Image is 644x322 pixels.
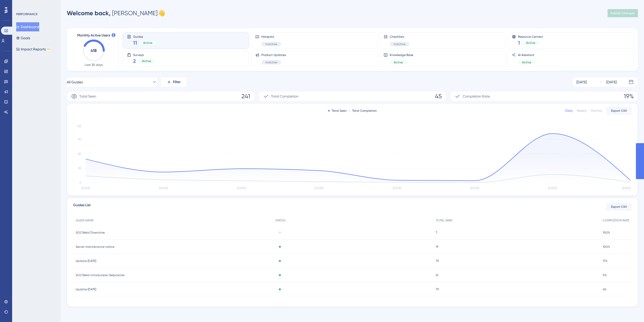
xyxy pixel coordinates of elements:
button: Dashboard [16,22,39,31]
span: Export CSV [611,109,627,113]
tspan: [DATE] [81,186,90,190]
div: Total Completion [349,109,377,113]
button: All Guides [67,77,157,87]
span: 19 [436,245,438,249]
span: Active [526,41,535,45]
tspan: [DATE] [622,186,631,190]
tspan: [DATE] [159,186,168,190]
div: BETA [47,48,51,50]
div: PERFORMANCE [16,12,37,16]
tspan: 90 [78,138,81,141]
span: 11 [133,39,137,46]
span: 75 [436,259,439,263]
tspan: [DATE] [470,186,479,190]
span: Guides List [73,202,91,211]
span: Active [143,41,152,45]
span: Inactive [265,60,277,64]
button: Export CSV [606,107,632,115]
span: 4% [603,287,607,291]
div: Daily [565,109,573,113]
text: 418 [91,48,97,53]
span: SOCWeld introducerer Helpcenter [76,273,125,277]
span: 17% [603,259,608,263]
span: STATUS [275,218,285,222]
div: [PERSON_NAME] 👋 [67,9,165,17]
button: Impact ReportsBETA [16,45,51,54]
span: Total Seen [79,93,96,99]
span: All Guides [67,79,83,85]
span: Update [DATE] [76,259,96,263]
span: Hotspots [261,35,281,39]
span: 79 [436,287,439,291]
button: Filter [161,77,186,87]
div: Weekly [577,109,587,113]
span: COMPLETION RATE [603,218,629,222]
span: 100% [603,231,610,235]
span: 45 [435,92,442,100]
tspan: [DATE] [237,186,246,190]
span: 61 [436,273,438,277]
span: GUIDE NAME [76,218,93,222]
span: Inactive [265,42,277,46]
span: Export CSV [611,205,627,209]
span: Inactive [394,42,405,46]
span: Last 30 days [85,63,103,67]
span: TOTAL SEEN [436,218,452,222]
span: 7 [436,231,437,235]
span: Active [522,60,531,64]
span: 1 [518,39,520,46]
span: Server maintenance notice [76,245,114,249]
span: 241 [241,92,250,100]
span: Filter [173,79,181,85]
span: Monthly Active Users [77,32,110,39]
span: Guides [133,35,156,38]
div: [DATE] [576,79,587,85]
span: 19% [624,92,634,100]
span: Resource Centers [518,35,543,38]
span: Active [142,59,151,63]
span: 5% [603,273,607,277]
span: SOCWeld Downtime [76,231,105,235]
div: Monthly [591,109,602,113]
span: Update [DATE] [76,287,96,291]
span: Publish Changes [611,11,635,15]
span: Welcome back, [67,9,111,17]
tspan: 30 [78,166,81,170]
tspan: 120 [77,124,81,128]
tspan: [DATE] [548,186,557,190]
span: Product Updates [261,53,286,57]
tspan: 0 [79,181,81,184]
span: Checklists [390,35,409,39]
div: Total Seen [328,109,347,113]
span: 2 [133,58,136,65]
span: Surveys [133,53,155,56]
tspan: [DATE] [315,186,323,190]
button: Goals [16,33,30,43]
button: Publish Changes [608,9,638,17]
span: Completion Rate [463,93,490,99]
button: Export CSV [606,203,632,211]
iframe: UserGuiding AI Assistant Launcher [623,302,638,317]
tspan: [DATE] [393,186,401,190]
span: AI Assistant [518,53,535,57]
div: [DATE] [606,79,617,85]
tspan: 60 [78,152,81,156]
span: Active [394,60,403,64]
span: Total Completion [271,93,299,99]
span: 100% [603,245,610,249]
span: Knowledge Base [390,53,413,57]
